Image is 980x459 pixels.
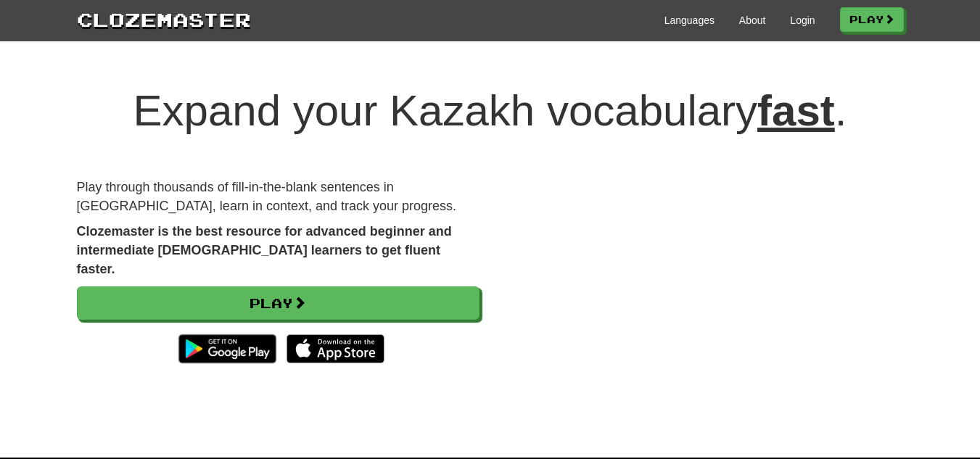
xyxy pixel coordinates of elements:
img: Get it on Google Play [171,327,284,371]
u: fast [757,86,835,135]
a: Play [840,7,904,32]
strong: Clozemaster is the best resource for advanced beginner and intermediate [DEMOGRAPHIC_DATA] learne... [77,224,452,276]
img: Download_on_the_App_Store_Badge_US-UK_135x40-25178aeef6eb6b83b96f5f2d004eda3bffbb37122de64afbaef7... [287,334,384,363]
a: Login [790,13,815,28]
a: Clozemaster [77,6,251,33]
a: About [739,13,766,28]
p: Play through thousands of fill-in-the-blank sentences in [GEOGRAPHIC_DATA], learn in context, and... [77,178,479,215]
a: Languages [664,13,715,28]
a: Play [77,286,479,320]
h1: Expand your Kazakh vocabulary . [77,87,904,135]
